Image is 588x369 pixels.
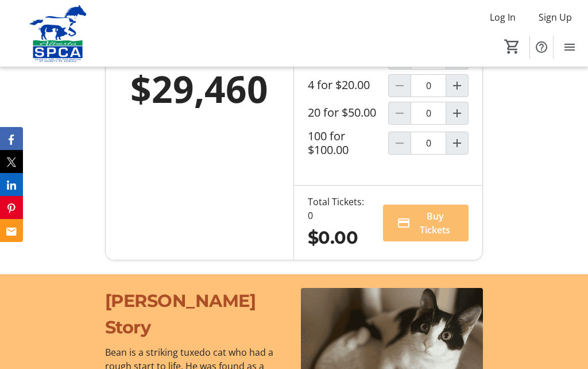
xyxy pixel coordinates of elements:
button: Increment by one [446,132,468,154]
span: Log In [490,10,516,24]
label: 100 for $100.00 [308,129,388,157]
span: Sign Up [539,10,572,24]
button: Sign Up [529,8,581,26]
button: Increment by one [446,102,468,124]
span: Buy Tickets [415,209,455,237]
label: 20 for $50.00 [308,106,376,120]
img: Alberta SPCA's Logo [7,5,109,62]
button: Increment by one [446,75,468,97]
div: $0.00 [308,225,365,251]
button: Cart [502,36,523,57]
button: Help [530,36,553,59]
button: Menu [558,36,581,59]
button: Buy Tickets [383,205,469,241]
span: [PERSON_NAME] Story [105,290,256,338]
button: Log In [481,8,525,26]
label: 4 for $20.00 [308,78,370,92]
div: $29,460 [129,61,270,117]
div: Total Tickets: 0 [308,195,365,222]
